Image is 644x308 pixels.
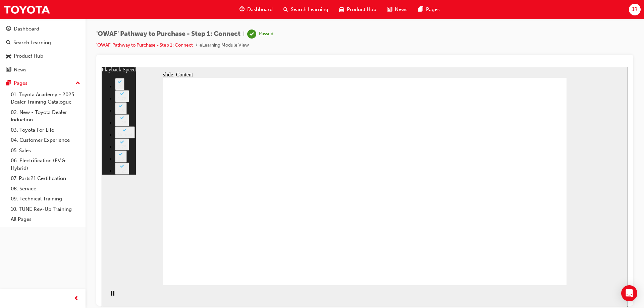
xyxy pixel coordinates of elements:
a: News [3,64,83,76]
span: Product Hub [347,6,376,13]
span: Pages [426,6,440,13]
div: Dashboard [14,25,39,33]
div: Product Hub [14,52,43,60]
span: search-icon [6,40,11,46]
span: prev-icon [74,295,79,303]
a: Product Hub [3,50,83,62]
a: search-iconSearch Learning [278,3,334,16]
a: Dashboard [3,23,83,35]
div: News [14,66,26,74]
span: search-icon [283,5,288,14]
span: guage-icon [239,5,245,14]
li: eLearning Module View [200,42,249,49]
button: JB [629,4,641,15]
span: 'OWAF' Pathway to Purchase - Step 1: Connect [96,30,240,38]
a: 10. TUNE Rev-Up Training [8,204,83,214]
div: Open Intercom Messenger [621,285,637,301]
span: pages-icon [6,80,11,86]
span: JB [632,6,638,13]
span: up-icon [75,79,80,88]
span: Search Learning [291,6,328,13]
span: | [243,30,245,38]
button: Pages [3,77,83,89]
a: 09. Technical Training [8,194,83,204]
button: DashboardSearch LearningProduct HubNews [3,21,83,77]
a: 08. Service [8,184,83,194]
a: car-iconProduct Hub [334,3,382,16]
span: Dashboard [247,6,273,13]
a: 07. Parts21 Certification [8,173,83,184]
a: Search Learning [3,37,83,49]
a: 04. Customer Experience [8,135,83,145]
a: pages-iconPages [413,3,445,16]
div: Passed [259,31,273,37]
span: news-icon [6,67,11,73]
a: 06. Electrification (EV & Hybrid) [8,156,83,173]
span: guage-icon [6,26,11,32]
button: Pause (Ctrl+Alt+P) [3,224,15,235]
a: 01. Toyota Academy - 2025 Dealer Training Catalogue [8,89,83,107]
a: guage-iconDashboard [234,3,278,16]
span: news-icon [387,5,392,14]
a: news-iconNews [382,3,413,16]
span: pages-icon [418,5,423,14]
div: Search Learning [13,39,51,47]
span: car-icon [339,5,344,14]
span: learningRecordVerb_PASS-icon [247,29,256,39]
span: News [395,6,408,13]
img: Trak [3,2,50,17]
a: 05. Sales [8,145,83,156]
div: Pages [14,79,28,87]
a: 'OWAF' Pathway to Purchase - Step 1: Connect [96,42,193,48]
span: car-icon [6,53,11,59]
div: playback controls [3,219,15,240]
a: 03. Toyota For Life [8,125,83,135]
a: 02. New - Toyota Dealer Induction [8,107,83,125]
a: All Pages [8,214,83,225]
